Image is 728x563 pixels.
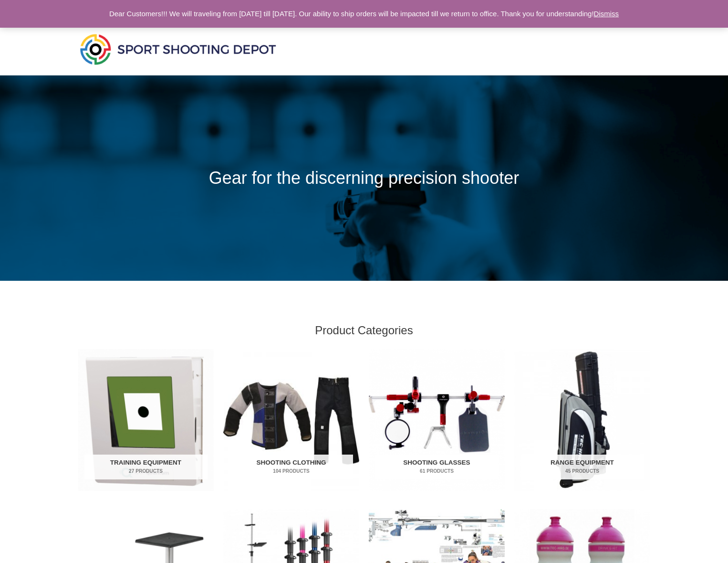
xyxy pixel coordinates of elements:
[78,162,650,194] p: Gear for the discerning precision shooter
[78,32,278,67] img: Sport Shooting Depot
[223,349,359,491] a: Visit product category Shooting Clothing
[514,349,650,491] a: Visit product category Range Equipment
[223,349,359,491] img: Shooting Clothing
[230,455,353,479] h2: Shooting Clothing
[230,467,353,475] mark: 104 Products
[84,467,208,475] mark: 27 Products
[78,349,214,491] img: Training Equipment
[369,349,505,491] img: Shooting Glasses
[521,467,644,475] mark: 45 Products
[78,349,214,491] a: Visit product category Training Equipment
[369,349,505,491] a: Visit product category Shooting Glasses
[521,455,644,479] h2: Range Equipment
[375,455,499,479] h2: Shooting Glasses
[514,349,650,491] img: Range Equipment
[84,455,208,479] h2: Training Equipment
[375,467,499,475] mark: 61 Products
[594,10,619,18] a: Dismiss
[78,323,650,338] h2: Product Categories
